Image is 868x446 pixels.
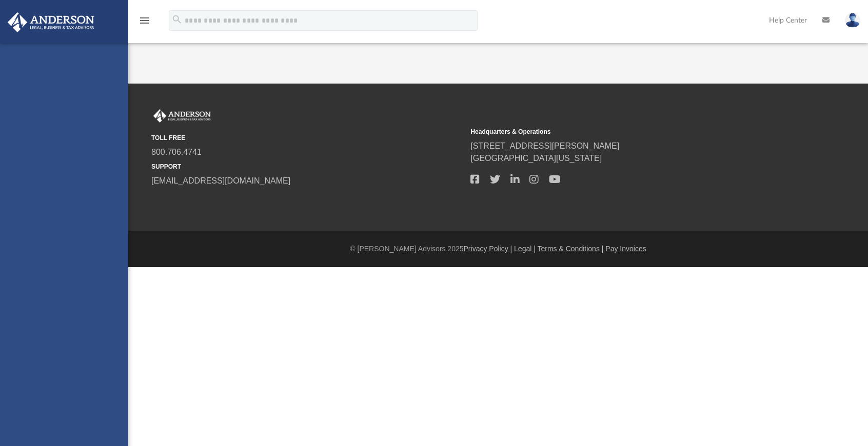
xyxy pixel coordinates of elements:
a: menu [139,19,151,27]
a: [EMAIL_ADDRESS][DOMAIN_NAME] [151,176,290,185]
small: Headquarters & Operations [470,127,782,136]
a: Terms & Conditions | [538,245,604,253]
div: © [PERSON_NAME] Advisors 2025 [128,244,868,254]
img: User Pic [845,13,860,28]
a: [GEOGRAPHIC_DATA][US_STATE] [470,154,602,163]
img: Anderson Advisors Platinum Portal [5,12,97,32]
a: Pay Invoices [605,245,646,253]
a: 800.706.4741 [151,148,202,156]
a: Legal | [514,245,536,253]
img: Anderson Advisors Platinum Portal [151,109,213,123]
i: menu [139,14,151,27]
small: SUPPORT [151,162,463,171]
i: search [171,14,183,25]
a: Privacy Policy | [464,245,512,253]
small: TOLL FREE [151,133,463,143]
a: [STREET_ADDRESS][PERSON_NAME] [470,141,619,150]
